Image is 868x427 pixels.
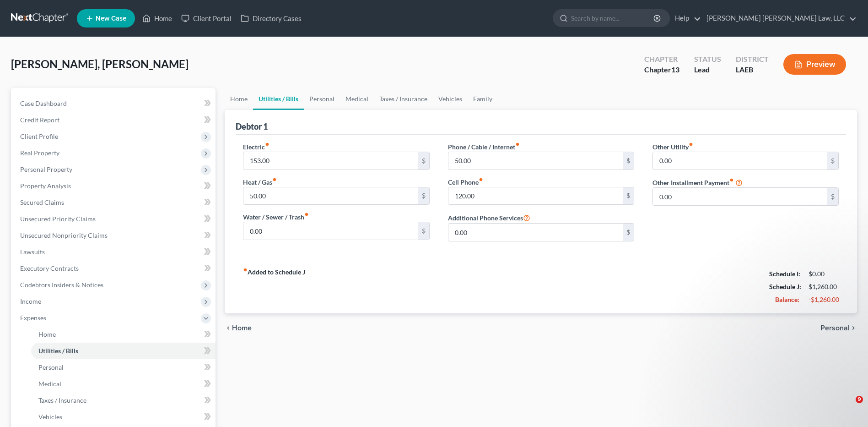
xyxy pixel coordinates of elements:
div: $0.00 [809,269,839,279]
a: Personal [31,359,216,376]
label: Heat / Gas [243,177,277,187]
a: Secured Claims [13,194,216,211]
a: Property Analysis [13,178,216,194]
label: Other Installment Payment [652,178,734,187]
i: fiber_manual_record [729,178,734,182]
div: Status [694,54,721,65]
a: Personal [304,88,340,110]
span: New Case [96,15,126,22]
div: Chapter [644,65,679,75]
a: Medical [31,376,216,392]
input: -- [448,187,623,205]
strong: Balance: [775,296,799,303]
a: Medical [340,88,374,110]
span: Vehicles [38,413,62,421]
a: Lawsuits [13,244,216,260]
a: Unsecured Nonpriority Claims [13,227,216,244]
div: $ [418,222,429,240]
a: Taxes / Insurance [374,88,433,110]
div: Lead [694,65,721,75]
span: Utilities / Bills [38,347,78,355]
input: -- [653,152,827,170]
i: fiber_manual_record [304,212,309,217]
label: Cell Phone [448,177,483,187]
span: Codebtors Insiders & Notices [20,281,103,289]
a: [PERSON_NAME] [PERSON_NAME] Law, LLC [702,10,857,27]
label: Electric [243,142,270,152]
span: [PERSON_NAME], [PERSON_NAME] [11,57,189,71]
strong: Schedule J: [769,283,801,290]
span: Home [232,324,252,332]
input: -- [448,152,623,170]
span: Unsecured Nonpriority Claims [20,231,108,239]
span: Personal Property [20,165,72,173]
span: Expenses [20,314,46,322]
div: $ [623,224,634,241]
span: Unsecured Priority Claims [20,215,96,223]
a: Unsecured Priority Claims [13,211,216,227]
a: Taxes / Insurance [31,392,216,409]
button: Preview [783,54,846,75]
span: Real Property [20,149,59,157]
a: Vehicles [31,409,216,425]
div: Chapter [644,54,679,65]
a: Directory Cases [236,10,306,27]
span: Credit Report [20,116,59,124]
button: Personal chevron_right [820,324,857,332]
a: Help [670,10,701,27]
span: Property Analysis [20,182,71,190]
input: -- [243,187,418,205]
label: Other Utility [652,142,693,152]
span: Case Dashboard [20,99,67,107]
i: fiber_manual_record [272,177,277,182]
a: Home [31,326,216,343]
span: Taxes / Insurance [38,396,86,404]
div: -$1,260.00 [809,295,839,304]
strong: Added to Schedule J [243,268,305,306]
span: Personal [820,324,850,332]
i: chevron_left [225,324,232,332]
div: LAEB [736,65,769,75]
div: $ [623,187,634,205]
a: Executory Contracts [13,260,216,277]
input: -- [448,224,623,241]
i: fiber_manual_record [479,177,483,182]
a: Utilities / Bills [31,343,216,359]
strong: Schedule I: [769,270,800,278]
span: Executory Contracts [20,264,79,272]
div: $ [827,188,838,205]
span: Home [38,330,56,338]
a: Credit Report [13,112,216,128]
iframe: Intercom live chat [837,396,859,418]
span: Income [20,297,41,305]
span: Lawsuits [20,248,45,256]
div: Debtor 1 [236,121,268,132]
a: Client Portal [177,10,236,27]
span: 9 [856,396,863,403]
input: -- [243,152,418,170]
div: $ [827,152,838,170]
i: chevron_right [850,324,857,332]
i: fiber_manual_record [689,142,693,147]
span: Medical [38,380,61,388]
a: Vehicles [433,88,468,110]
a: Case Dashboard [13,95,216,112]
input: -- [243,222,418,240]
div: $ [418,152,429,170]
span: 13 [671,65,679,74]
div: District [736,54,769,65]
input: -- [653,188,827,205]
a: Home [138,10,177,27]
a: Home [225,88,253,110]
span: Client Profile [20,132,58,140]
button: chevron_left Home [225,324,252,332]
div: $ [623,152,634,170]
i: fiber_manual_record [243,268,248,272]
i: fiber_manual_record [265,142,270,147]
div: $ [418,187,429,205]
span: Secured Claims [20,198,64,206]
a: Utilities / Bills [253,88,304,110]
span: Personal [38,363,64,371]
div: $1,260.00 [809,282,839,291]
label: Phone / Cable / Internet [448,142,520,152]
